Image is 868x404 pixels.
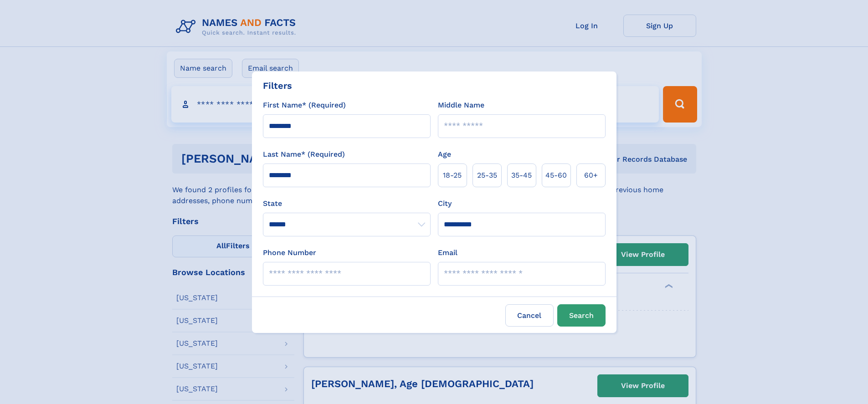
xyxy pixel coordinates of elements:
span: 18‑25 [443,170,462,181]
label: Phone Number [263,247,316,258]
span: 60+ [584,170,598,181]
label: City [438,198,452,209]
label: Cancel [505,304,554,327]
span: 45‑60 [545,170,567,181]
button: Search [557,304,606,327]
label: Age [438,149,451,160]
label: Last Name* (Required) [263,149,345,160]
label: Middle Name [438,100,484,111]
span: 35‑45 [511,170,532,181]
label: Email [438,247,457,258]
span: 25‑35 [477,170,497,181]
div: Filters [263,79,292,92]
label: First Name* (Required) [263,100,346,111]
label: State [263,198,431,209]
